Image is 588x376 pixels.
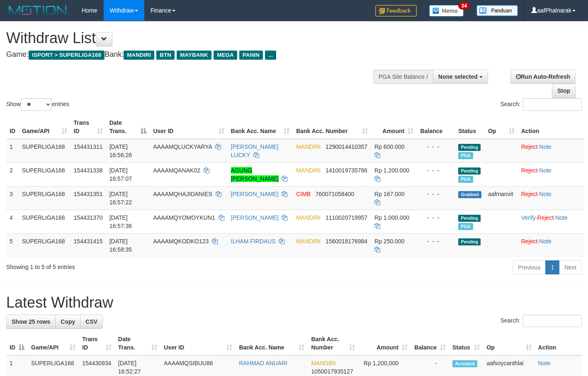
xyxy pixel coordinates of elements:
span: [DATE] 16:58:35 [109,238,132,253]
label: Search: [501,315,582,327]
td: 3 [6,186,19,210]
span: [DATE] 16:56:26 [109,143,132,158]
span: AAAAMQKODKO123 [153,238,209,245]
span: 154431370 [74,214,103,221]
span: Rp 250.000 [374,238,404,245]
a: Note [539,238,552,245]
a: Note [539,191,552,197]
span: BTN [156,51,175,60]
td: · [518,163,584,186]
th: Date Trans.: activate to sort column ascending [115,332,160,355]
span: Marked by aafsoycanthlai [458,223,473,230]
th: Bank Acc. Name: activate to sort column ascending [236,332,308,355]
div: PGA Site Balance / [373,70,433,84]
th: Status [455,115,485,139]
th: Amount: activate to sort column ascending [358,332,411,355]
td: 4 [6,210,19,233]
th: Action [535,332,582,355]
td: SUPERLIGA168 [19,233,70,257]
label: Show entries [6,98,69,111]
span: [DATE] 16:57:22 [109,191,132,206]
td: aafmanvit [485,186,518,210]
span: Show 25 rows [12,318,50,325]
th: Op: activate to sort column ascending [485,115,518,139]
span: Pending [458,238,481,245]
span: Copy 1110020719957 to clipboard [326,214,367,221]
a: Note [539,167,552,174]
span: Marked by aafsoycanthlai [458,176,473,183]
span: Copy 760071058400 to clipboard [316,191,354,197]
th: Game/API: activate to sort column ascending [28,332,79,355]
span: Pending [458,167,481,175]
span: Copy 1560018176984 to clipboard [326,238,367,245]
div: - - - [420,237,452,245]
h4: Game: Bank: [6,51,384,59]
span: [DATE] 16:57:36 [109,214,132,229]
div: - - - [420,213,452,222]
span: None selected [438,73,478,80]
div: - - - [420,143,452,151]
a: 1 [545,260,559,274]
span: [DATE] 16:57:07 [109,167,132,182]
span: Pending [458,144,481,151]
a: Show 25 rows [6,315,56,329]
span: MAYBANK [177,51,211,60]
a: Note [538,360,551,366]
td: SUPERLIGA168 [19,163,70,186]
span: AAAAMQHAJIDANIES [153,191,212,197]
th: User ID: activate to sort column ascending [150,115,227,139]
h1: Withdraw List [6,30,384,46]
div: - - - [420,166,452,175]
div: - - - [420,190,452,198]
span: Copy [61,318,75,325]
td: · [518,233,584,257]
td: 5 [6,233,19,257]
span: MANDIRI [296,214,321,221]
a: Next [559,260,582,274]
select: Showentries [21,98,52,111]
th: Date Trans.: activate to sort column descending [106,115,150,139]
a: ILHAM FIRDAUS [231,238,276,245]
td: · [518,139,584,163]
button: None selected [433,70,488,84]
span: Rp 167.000 [374,191,404,197]
span: Copy 1410019735786 to clipboard [326,167,367,174]
span: AAAAMQANAK02 [153,167,200,174]
span: Grabbed [458,191,481,198]
a: [PERSON_NAME] [231,214,279,221]
span: MEGA [214,51,237,60]
a: Verify [521,214,536,221]
span: 34 [458,2,469,10]
span: Pending [458,215,481,222]
td: · [518,186,584,210]
th: Game/API: activate to sort column ascending [19,115,70,139]
span: MANDIRI [296,143,321,150]
img: MOTION_logo.png [6,4,69,17]
span: Marked by aafsoycanthlai [458,152,473,159]
th: Amount: activate to sort column ascending [371,115,417,139]
a: Note [555,214,568,221]
span: 154431311 [74,143,103,150]
a: AGUNG [PERSON_NAME] [231,167,279,182]
a: Stop [552,84,576,98]
span: ISPORT > SUPERLIGA168 [29,51,104,60]
span: Copy 1290014410357 to clipboard [326,143,367,150]
a: Reject [521,167,538,174]
span: Accepted [452,360,477,367]
a: Reject [537,214,554,221]
a: Reject [521,191,538,197]
th: User ID: activate to sort column ascending [160,332,236,355]
th: Trans ID: activate to sort column ascending [79,332,115,355]
td: · · [518,210,584,233]
a: Reject [521,238,538,245]
th: Bank Acc. Number: activate to sort column ascending [293,115,371,139]
span: Copy 1050017935127 to clipboard [311,368,353,375]
a: [PERSON_NAME] LUCKY [231,143,279,158]
img: Feedback.jpg [375,5,417,17]
span: 154431415 [74,238,103,245]
input: Search: [523,98,582,111]
span: ... [265,51,276,60]
span: 154431351 [74,191,103,197]
img: panduan.png [476,5,518,16]
a: [PERSON_NAME] [231,191,279,197]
